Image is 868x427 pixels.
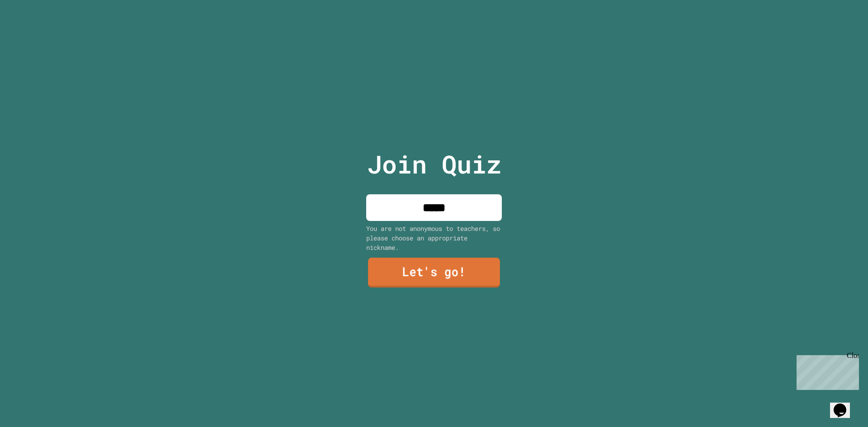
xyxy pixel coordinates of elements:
a: Let's go! [368,258,500,287]
div: Chat with us now!Close [4,4,62,57]
iframe: chat widget [793,352,859,390]
p: Join Quiz [367,145,501,183]
div: You are not anonymous to teachers, so please choose an appropriate nickname. [366,224,502,252]
iframe: chat widget [830,391,859,418]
